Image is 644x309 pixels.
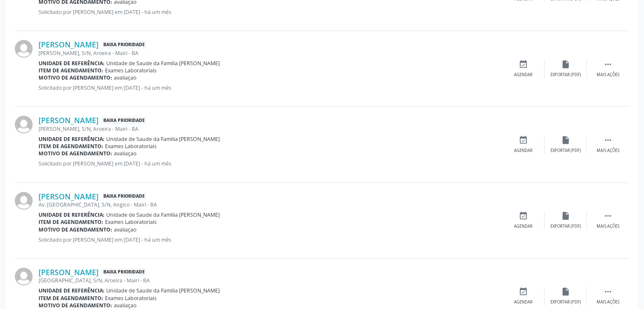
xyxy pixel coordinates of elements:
[39,67,103,74] b: Item de agendamento:
[519,135,528,145] i: event_available
[39,277,502,284] div: [GEOGRAPHIC_DATA], S/N, Aroeira - Mairi - BA
[514,299,533,305] div: Agendar
[39,226,112,233] b: Motivo de agendamento:
[514,148,533,154] div: Agendar
[603,60,613,69] i: 
[105,218,157,226] span: Exames Laboratoriais
[15,192,33,210] img: img
[106,135,220,143] span: Unidade de Saude da Familia [PERSON_NAME]
[39,236,502,243] p: Solicitado por [PERSON_NAME] em [DATE] - há um mês
[114,302,136,309] span: avaliaçao
[105,295,157,302] span: Exames Laboratoriais
[550,223,581,229] div: Exportar (PDF)
[39,302,112,309] b: Motivo de agendamento:
[114,226,136,233] span: avaliaçao
[561,287,570,296] i: insert_drive_file
[39,295,103,302] b: Item de agendamento:
[39,268,99,277] a: [PERSON_NAME]
[561,211,570,221] i: insert_drive_file
[106,287,220,294] span: Unidade de Saude da Familia [PERSON_NAME]
[105,67,157,74] span: Exames Laboratoriais
[39,125,502,132] div: [PERSON_NAME], S/N, Aroeira - Mairi - BA
[561,135,570,145] i: insert_drive_file
[39,116,99,125] a: [PERSON_NAME]
[39,84,502,91] p: Solicitado por [PERSON_NAME] em [DATE] - há um mês
[597,148,619,154] div: Mais ações
[550,72,581,78] div: Exportar (PDF)
[39,143,103,150] b: Item de agendamento:
[603,211,613,221] i: 
[39,201,502,208] div: Av. [GEOGRAPHIC_DATA], S/N, Angico - Mairi - BA
[106,211,220,218] span: Unidade de Saude da Familia [PERSON_NAME]
[550,299,581,305] div: Exportar (PDF)
[102,116,146,125] span: Baixa Prioridade
[39,192,99,201] a: [PERSON_NAME]
[15,116,33,133] img: img
[39,160,502,167] p: Solicitado por [PERSON_NAME] em [DATE] - há um mês
[114,74,136,81] span: avaliaçao
[603,287,613,296] i: 
[39,135,105,143] b: Unidade de referência:
[15,40,33,58] img: img
[519,211,528,221] i: event_available
[102,40,146,49] span: Baixa Prioridade
[550,148,581,154] div: Exportar (PDF)
[102,268,146,277] span: Baixa Prioridade
[114,150,136,157] span: avaliaçao
[105,143,157,150] span: Exames Laboratoriais
[519,60,528,69] i: event_available
[106,60,220,67] span: Unidade de Saude da Familia [PERSON_NAME]
[39,60,105,67] b: Unidade de referência:
[561,60,570,69] i: insert_drive_file
[597,299,619,305] div: Mais ações
[514,223,533,229] div: Agendar
[39,287,105,294] b: Unidade de referência:
[39,74,112,81] b: Motivo de agendamento:
[15,268,33,285] img: img
[39,50,502,57] div: [PERSON_NAME], S/N, Aroeira - Mairi - BA
[597,223,619,229] div: Mais ações
[514,72,533,78] div: Agendar
[603,135,613,145] i: 
[102,192,146,201] span: Baixa Prioridade
[39,8,502,16] p: Solicitado por [PERSON_NAME] em [DATE] - há um mês
[519,287,528,296] i: event_available
[39,218,103,226] b: Item de agendamento:
[39,211,105,218] b: Unidade de referência:
[597,72,619,78] div: Mais ações
[39,150,112,157] b: Motivo de agendamento:
[39,40,99,49] a: [PERSON_NAME]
